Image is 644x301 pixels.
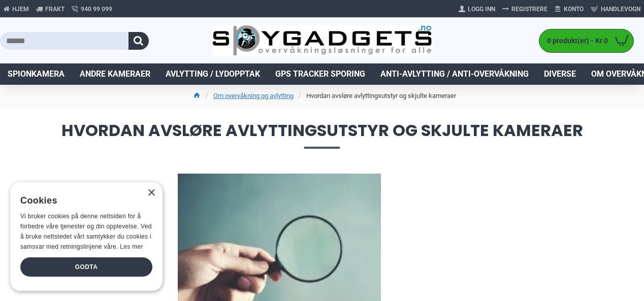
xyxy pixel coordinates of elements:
span: Andre kameraer [80,68,150,80]
div: Godta [20,257,152,277]
img: SpyGadgets.no [212,25,431,56]
span: Registrere [511,5,548,14]
a: GPS Tracker Sporing [268,63,373,85]
a: Handlevogn [587,1,644,17]
a: Diverse [536,63,584,85]
a: Andre kameraer [72,63,158,85]
a: Logg Inn [455,1,499,17]
a: Les mer, opens a new window [120,243,143,250]
a: Registrere [499,1,551,17]
span: Vi bruker cookies på denne nettsiden for å forbedre våre tjenester og din opplevelse. Ved å bruke... [20,213,152,250]
span: Frakt [45,5,65,14]
span: Diverse [544,68,576,80]
span: Konto [564,5,584,14]
span: GPS Tracker Sporing [275,68,365,80]
a: Avlytting / Lydopptak [158,63,268,85]
span: Avlytting / Lydopptak [166,68,260,80]
span: Spionkamera [8,68,65,80]
span: Anti-avlytting / Anti-overvåkning [380,68,529,80]
span: 0 produkt(er) - Kr 0 [539,36,610,46]
span: Hjem [12,5,29,14]
a: 0 produkt(er) - Kr 0 [539,29,633,52]
div: Cookies [20,190,146,212]
span: 940 99 099 [81,5,112,14]
a: Anti-avlytting / Anti-overvåkning [373,63,536,85]
a: Om overvåkning og avlytting [213,91,294,101]
span: Logg Inn [468,5,495,14]
span: Handlevogn [601,5,640,14]
span: Hvordan avsløre avlyttingsutstyr og skjulte kameraer [10,122,634,148]
a: Konto [551,1,587,17]
div: Close [147,189,155,197]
